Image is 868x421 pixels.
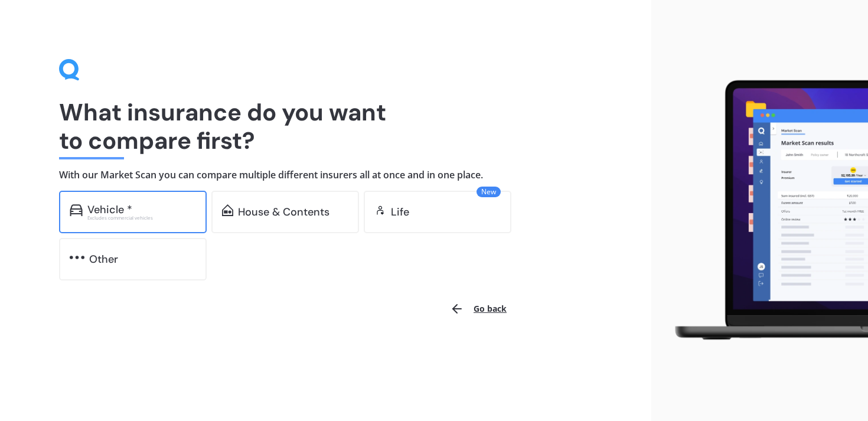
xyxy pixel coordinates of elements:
div: Life [391,206,409,218]
div: House & Contents [238,206,329,218]
span: New [477,187,501,197]
img: car.f15378c7a67c060ca3f3.svg [70,204,83,216]
img: life.f720d6a2d7cdcd3ad642.svg [374,204,386,216]
h1: What insurance do you want to compare first? [59,98,592,155]
img: other.81dba5aafe580aa69f38.svg [70,252,84,263]
button: Go back [443,295,514,323]
h4: With our Market Scan you can compare multiple different insurers all at once and in one place. [59,169,592,181]
div: Vehicle * [87,204,132,216]
div: Excludes commercial vehicles [87,216,196,220]
img: home-and-contents.b802091223b8502ef2dd.svg [222,204,233,216]
div: Other [89,253,118,265]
